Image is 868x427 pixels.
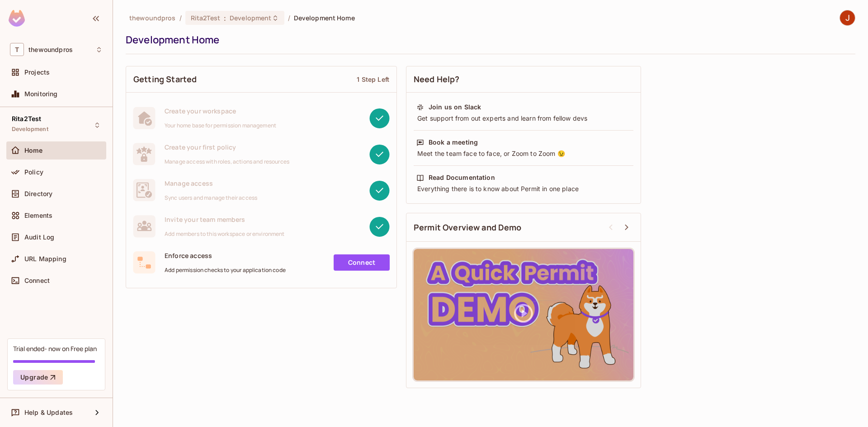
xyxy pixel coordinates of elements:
span: Development Home [294,14,355,22]
span: Rita2Test [12,115,41,122]
span: Audit Log [24,234,54,241]
li: / [179,14,182,22]
span: Create your workspace [165,107,276,115]
span: Elements [24,212,52,219]
button: Upgrade [13,370,63,385]
span: Sync users and manage their access [165,194,257,202]
span: Permit Overview and Demo [414,222,522,233]
div: Join us on Slack [429,103,481,112]
span: Your home base for permission management [165,122,276,129]
li: / [288,14,290,22]
img: SReyMgAAAABJRU5ErkJggg== [9,10,25,27]
span: Projects [24,69,50,76]
div: 1 Step Left [357,75,389,84]
a: Connect [334,254,390,271]
span: Need Help? [414,74,460,85]
span: Enforce access [165,251,286,260]
div: Trial ended- now on Free plan [13,344,97,353]
span: Policy [24,169,43,176]
div: Read Documentation [429,173,495,182]
div: Meet the team face to face, or Zoom to Zoom 😉 [416,149,631,158]
div: Get support from out experts and learn from fellow devs [416,114,631,123]
span: Workspace: thewoundpros [28,46,73,53]
span: Create your first policy [165,143,289,151]
span: Help & Updates [24,409,73,416]
span: Monitoring [24,90,58,98]
span: URL Mapping [24,255,66,263]
span: Directory [24,190,52,197]
span: Home [24,147,43,154]
span: Manage access [165,179,257,188]
span: Getting Started [133,74,197,85]
span: the active workspace [129,14,176,22]
div: Everything there is to know about Permit in one place [416,184,631,193]
span: Connect [24,277,50,284]
div: Book a meeting [429,138,478,147]
img: Javier Amador [840,10,855,25]
span: : [223,14,226,22]
span: Development [230,14,271,22]
span: Rita2Test [191,14,220,22]
span: Invite your team members [165,215,285,224]
span: Development [12,126,48,133]
span: Manage access with roles, actions and resources [165,158,289,165]
span: Add permission checks to your application code [165,267,286,274]
span: T [10,43,24,56]
span: Add members to this workspace or environment [165,230,285,238]
div: Development Home [126,33,851,47]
